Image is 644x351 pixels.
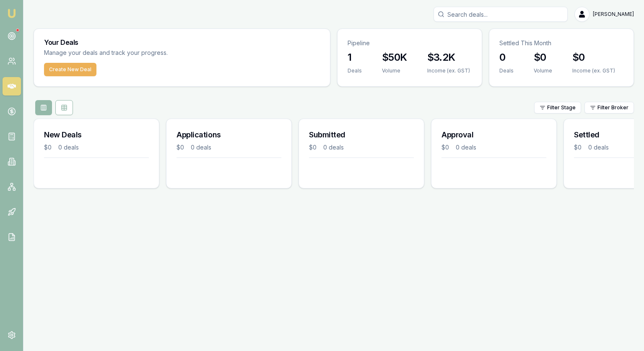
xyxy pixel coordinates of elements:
h3: Approval [441,129,546,141]
div: Volume [534,67,552,74]
div: $0 [177,143,184,152]
div: $0 [441,143,449,152]
div: Income (ex. GST) [427,67,470,74]
h3: $3.2K [427,51,470,64]
button: Filter Stage [534,102,581,114]
div: Income (ex. GST) [572,67,615,74]
h3: Applications [177,129,281,141]
h3: $0 [572,51,615,64]
img: emu-icon-u.png [7,8,17,18]
p: Settled This Month [499,39,623,47]
input: Search deals [434,7,568,22]
button: Create New Deal [44,63,96,76]
h3: $0 [534,51,552,64]
div: 0 deals [588,143,609,152]
div: $0 [574,143,582,152]
div: $0 [309,143,317,152]
h3: 0 [499,51,514,64]
span: Filter Broker [597,104,628,111]
h3: Submitted [309,129,414,141]
div: 0 deals [323,143,344,152]
h3: 1 [348,51,362,64]
div: 0 deals [191,143,211,152]
div: Deals [499,67,514,74]
div: 0 deals [456,143,476,152]
button: Filter Broker [584,102,634,114]
div: $0 [44,143,52,152]
h3: Your Deals [44,39,320,46]
span: [PERSON_NAME] [593,11,634,18]
p: Manage your deals and track your progress. [44,48,259,58]
h3: New Deals [44,129,149,141]
h3: $50K [382,51,407,64]
div: Volume [382,67,407,74]
p: Pipeline [348,39,472,47]
span: Filter Stage [547,104,576,111]
div: Deals [348,67,362,74]
div: 0 deals [58,143,79,152]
